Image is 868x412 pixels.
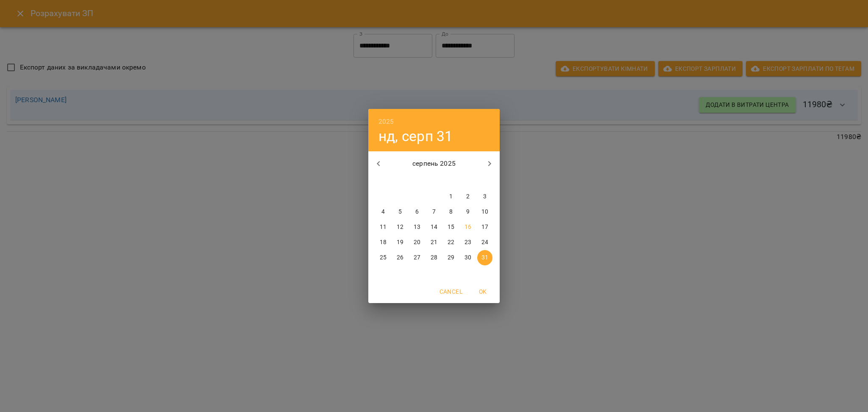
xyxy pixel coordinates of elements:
[465,238,471,247] p: 23
[460,235,476,250] button: 23
[477,189,492,204] button: 3
[392,204,408,220] button: 5
[440,287,462,297] span: Cancel
[431,253,437,262] p: 28
[397,253,403,262] p: 26
[426,220,442,235] button: 14
[448,238,454,247] p: 22
[380,253,387,262] p: 25
[443,189,459,204] button: 1
[449,192,453,201] p: 1
[443,176,459,185] span: пт
[466,192,470,201] p: 2
[448,253,454,262] p: 29
[414,223,420,231] p: 13
[378,116,394,128] button: 2025
[380,238,387,247] p: 18
[477,220,492,235] button: 17
[431,223,437,231] p: 14
[466,208,470,216] p: 9
[409,176,425,185] span: ср
[477,235,492,250] button: 24
[415,208,419,216] p: 6
[392,220,408,235] button: 12
[381,208,385,216] p: 4
[448,223,454,231] p: 15
[414,238,420,247] p: 20
[477,204,492,220] button: 10
[414,253,420,262] p: 27
[389,159,480,169] p: серпень 2025
[409,235,425,250] button: 20
[380,223,387,231] p: 11
[431,238,437,247] p: 21
[398,208,402,216] p: 5
[477,250,492,265] button: 31
[432,208,436,216] p: 7
[409,220,425,235] button: 13
[481,208,488,216] p: 10
[460,220,476,235] button: 16
[426,204,442,220] button: 7
[481,253,488,262] p: 31
[460,250,476,265] button: 30
[409,204,425,220] button: 6
[443,235,459,250] button: 22
[392,250,408,265] button: 26
[460,204,476,220] button: 9
[449,208,453,216] p: 8
[376,204,391,220] button: 4
[465,223,471,231] p: 16
[481,223,488,231] p: 17
[465,253,471,262] p: 30
[392,235,408,250] button: 19
[426,176,442,185] span: чт
[443,204,459,220] button: 8
[392,176,408,185] span: вт
[426,250,442,265] button: 28
[426,235,442,250] button: 21
[409,250,425,265] button: 27
[397,223,403,231] p: 12
[483,192,487,201] p: 3
[376,176,391,185] span: пн
[376,220,391,235] button: 11
[378,128,453,145] button: нд, серп 31
[460,189,476,204] button: 2
[469,284,496,299] button: OK
[436,284,466,299] button: Cancel
[443,220,459,235] button: 15
[376,250,391,265] button: 25
[477,176,492,185] span: нд
[397,238,403,247] p: 19
[473,287,493,297] span: OK
[460,176,476,185] span: сб
[481,238,488,247] p: 24
[443,250,459,265] button: 29
[376,235,391,250] button: 18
